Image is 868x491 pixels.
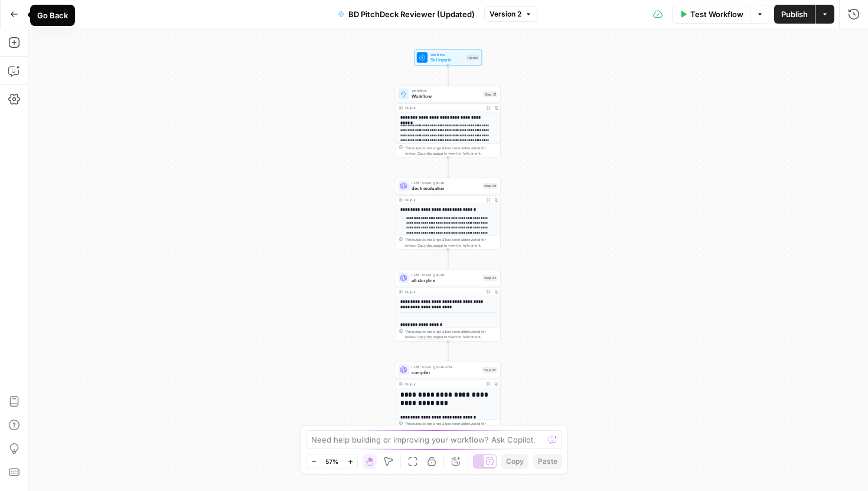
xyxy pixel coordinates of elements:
[484,6,537,22] button: Version 2
[405,289,482,294] div: Output
[412,277,480,283] span: alt storyline
[412,93,481,100] span: Workflow
[417,243,443,247] span: Copy the output
[774,5,815,24] button: Publish
[405,329,498,339] div: This output is too large & has been abbreviated for review. to view the full content.
[405,237,498,248] div: This output is too large & has been abbreviated for review. to view the full content.
[405,421,498,431] div: This output is too large & has been abbreviated for review. to view the full content.
[412,180,480,185] span: LLM · Azure: gpt-4o
[430,57,464,63] span: Set Inputs
[447,158,449,177] g: Edge from step_21 to step_28
[412,89,481,94] span: Workflow
[405,145,498,156] div: This output is too large & has been abbreviated for review. to view the full content.
[412,185,480,191] span: deck evaluation
[490,9,521,19] span: Version 2
[331,5,482,24] button: BD PitchDeck Reviewer (Updated)
[781,8,808,20] span: Publish
[501,454,528,469] button: Copy
[412,364,479,369] span: LLM · Azure: gpt-4o-mini
[405,105,482,110] div: Output
[412,272,480,277] span: LLM · Azure: gpt-4o
[484,91,498,97] div: Step 21
[405,381,482,387] div: Output
[672,5,750,24] button: Test Workflow
[37,9,68,21] div: Go Back
[412,369,479,375] span: compiler
[325,457,338,466] span: 57%
[482,275,497,281] div: Step 32
[506,456,524,467] span: Copy
[417,335,443,339] span: Copy the output
[538,456,557,467] span: Paste
[417,151,443,155] span: Copy the output
[447,66,449,85] g: Edge from start to step_21
[690,8,743,20] span: Test Workflow
[482,183,497,189] div: Step 28
[447,342,449,361] g: Edge from step_32 to step_34
[348,8,475,20] span: BD PitchDeck Reviewer (Updated)
[430,52,464,57] span: Workflow
[533,454,562,469] button: Paste
[396,50,501,66] div: WorkflowSet InputsInputs
[447,250,449,269] g: Edge from step_28 to step_32
[466,54,479,60] div: Inputs
[482,367,498,373] div: Step 34
[405,197,482,202] div: Output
